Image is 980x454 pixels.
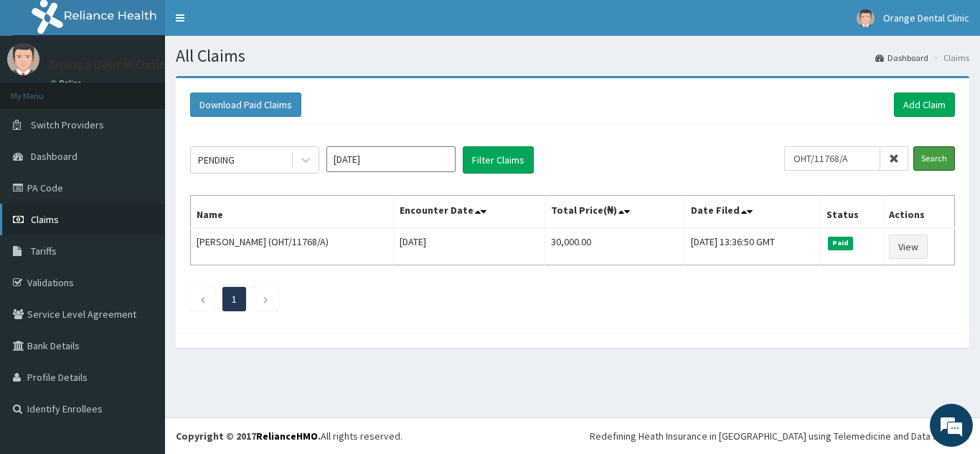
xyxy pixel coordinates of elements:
[75,80,241,99] div: Chat with us now
[50,78,85,88] a: Online
[828,237,854,250] span: Paid
[590,429,969,443] div: Redefining Heath Insurance in [GEOGRAPHIC_DATA] using Telemedicine and Data Science!
[7,43,39,75] img: User Image
[31,118,104,131] span: Switch Providers
[545,196,685,229] th: Total Price(₦)
[232,293,237,306] a: Page 1 is your current page
[31,150,77,163] span: Dashboard
[857,9,875,27] img: User Image
[176,47,969,65] h1: All Claims
[199,293,206,306] a: Previous page
[883,196,955,229] th: Actions
[784,146,880,171] input: Search by HMO ID
[685,196,821,229] th: Date Filed
[191,228,394,265] td: [PERSON_NAME] (OHT/11768/A)
[889,235,928,259] a: View
[326,146,456,172] input: Select Month and Year
[198,153,235,167] div: PENDING
[165,417,980,454] footer: All rights reserved.
[256,430,318,443] a: RelianceHMO
[875,52,928,64] a: Dashboard
[7,302,273,352] textarea: Type your message and hit 'Enter'
[27,72,58,108] img: d_794563401_company_1708531726252_794563401
[463,146,534,174] button: Filter Claims
[191,196,394,229] th: Name
[930,52,969,64] li: Claims
[820,196,882,229] th: Status
[31,213,59,226] span: Claims
[685,228,821,265] td: [DATE] 13:36:50 GMT
[176,430,321,443] strong: Copyright © 2017 .
[235,7,270,42] div: Minimize live chat window
[263,293,269,306] a: Next page
[83,136,198,280] span: We're online!
[31,245,57,257] span: Tariffs
[545,228,685,265] td: 30,000.00
[393,196,545,229] th: Encounter Date
[190,93,301,117] button: Download Paid Claims
[393,228,545,265] td: [DATE]
[913,146,955,171] input: Search
[50,58,165,71] p: Orange Dental Clinic
[894,93,955,117] a: Add Claim
[883,11,969,24] span: Orange Dental Clinic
